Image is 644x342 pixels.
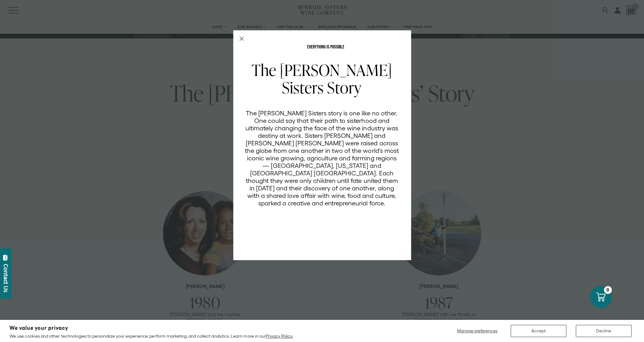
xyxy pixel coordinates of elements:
button: Decline [576,325,631,337]
button: Close Modal [240,37,244,41]
a: Privacy Policy. [266,334,293,339]
span: Manage preferences [457,328,497,333]
button: Accept [511,325,566,337]
h2: We value your privacy [9,325,293,331]
button: Manage preferences [453,325,501,337]
p: The [PERSON_NAME] Sisters story is one like no other. One could say that their path to sisterhood... [245,109,399,207]
h2: The [PERSON_NAME] Sisters Story [245,61,399,96]
p: We use cookies and other technologies to personalize your experience, perform marketing, and coll... [9,333,293,339]
div: Contact Us [3,264,9,292]
p: EVERYTHING IS POSSIBLE [245,45,407,50]
div: 0 [604,286,612,294]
